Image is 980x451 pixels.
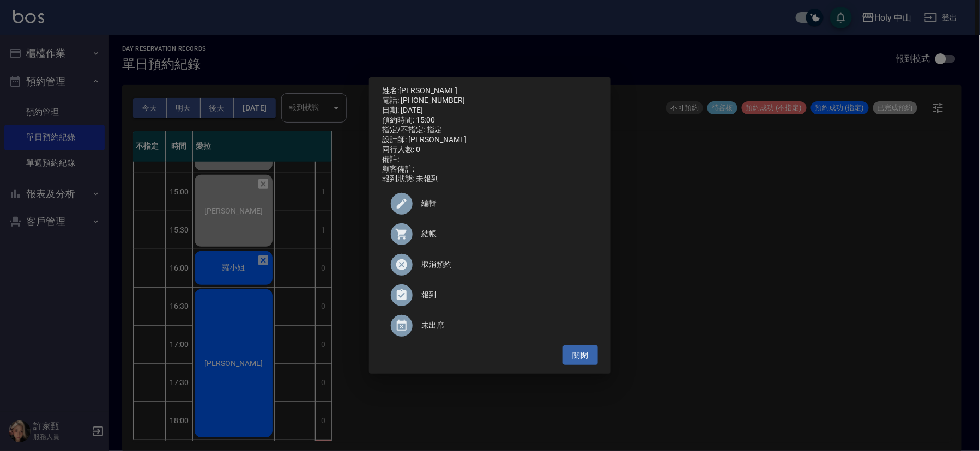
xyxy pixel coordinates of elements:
[382,164,598,174] div: 顧客備註:
[399,86,457,95] a: [PERSON_NAME]
[421,198,589,209] span: 編輯
[382,219,598,249] a: 結帳
[421,228,589,240] span: 結帳
[382,188,598,219] div: 編輯
[382,249,598,280] div: 取消預約
[382,155,598,164] div: 備註:
[382,174,598,184] div: 報到狀態: 未報到
[382,280,598,310] div: 報到
[382,145,598,155] div: 同行人數: 0
[563,345,598,365] button: 關閉
[421,320,589,331] span: 未出席
[382,125,598,135] div: 指定/不指定: 指定
[382,96,598,106] div: 電話: [PHONE_NUMBER]
[421,289,589,301] span: 報到
[382,115,598,125] div: 預約時間: 15:00
[382,135,598,145] div: 設計師: [PERSON_NAME]
[382,86,598,96] p: 姓名:
[421,259,589,270] span: 取消預約
[382,106,598,115] div: 日期: [DATE]
[382,310,598,341] div: 未出席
